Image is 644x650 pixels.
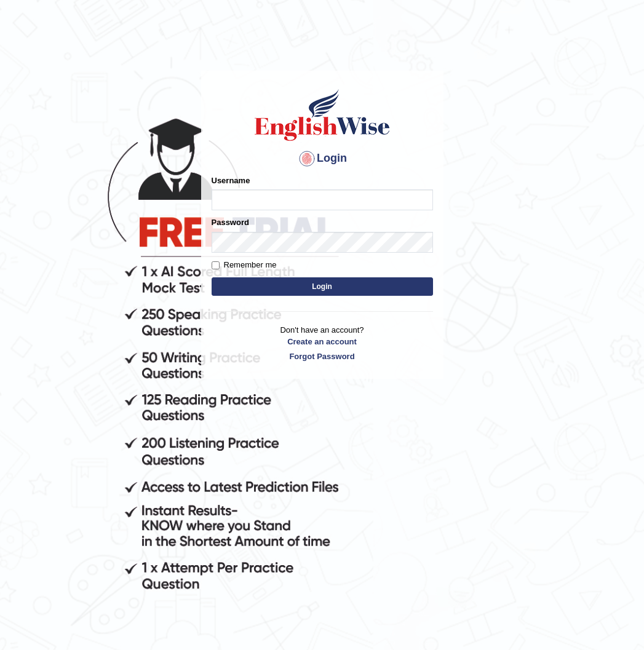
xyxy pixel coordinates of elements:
[252,87,392,143] img: Logo of English Wise sign in for intelligent practice with AI
[212,175,250,186] label: Username
[212,149,433,168] h4: Login
[212,324,433,362] p: Don't have an account?
[212,277,433,296] button: Login
[212,261,220,269] input: Remember me
[212,351,433,362] a: Forgot Password
[212,336,433,347] a: Create an account
[212,259,277,271] label: Remember me
[212,216,249,228] label: Password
